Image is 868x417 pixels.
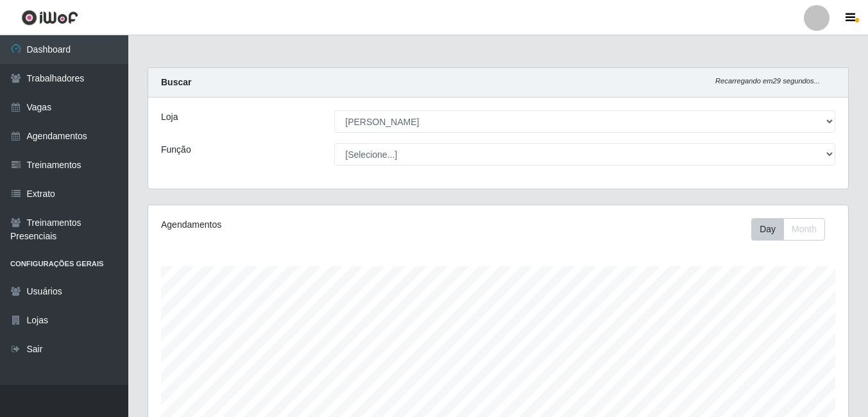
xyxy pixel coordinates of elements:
[161,77,191,87] strong: Buscar
[21,10,78,26] img: CoreUI Logo
[783,218,825,241] button: Month
[161,143,191,157] label: Função
[161,110,178,124] label: Loja
[715,77,820,85] i: Recarregando em 29 segundos...
[161,218,430,232] div: Agendamentos
[751,218,784,241] button: Day
[751,218,835,241] div: Toolbar with button groups
[751,218,825,241] div: First group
